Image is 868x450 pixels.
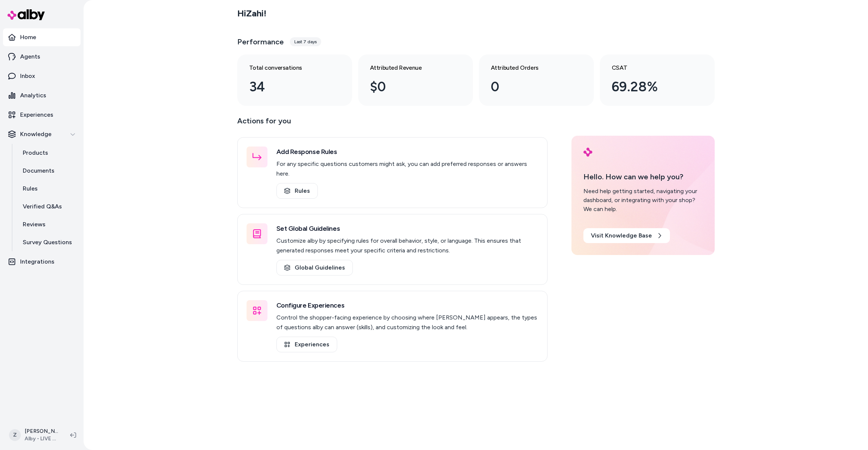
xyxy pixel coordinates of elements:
h3: Configure Experiences [276,300,538,311]
p: Products [23,148,48,157]
h3: Add Response Rules [276,147,538,157]
p: Customize alby by specifying rules for overall behavior, style, or language. This ensures that ge... [276,236,538,255]
h3: Performance [237,37,284,47]
span: Alby - LIVE on [DOMAIN_NAME] [25,435,58,443]
div: 69.28% [612,77,691,97]
a: Verified Q&As [15,198,81,215]
p: Analytics [20,91,46,100]
p: [PERSON_NAME] [25,428,58,435]
img: alby Logo [583,148,592,157]
a: Attributed Orders 0 [479,54,594,106]
h3: Attributed Revenue [370,63,449,72]
a: Rules [276,183,318,199]
h3: Total conversations [249,63,328,72]
img: alby Logo [7,9,45,20]
a: Analytics [3,86,81,104]
p: Hello. How can we help you? [583,171,703,182]
a: Reviews [15,215,81,233]
a: Rules [15,180,81,198]
p: Agents [20,52,40,61]
a: Agents [3,48,81,66]
p: Survey Questions [23,238,72,247]
p: Knowledge [20,130,51,139]
a: Global Guidelines [276,260,353,276]
p: Rules [23,184,38,193]
div: 34 [249,77,328,97]
p: For any specific questions customers might ask, you can add preferred responses or answers here. [276,159,538,179]
h3: Attributed Orders [491,63,570,72]
button: Z[PERSON_NAME]Alby - LIVE on [DOMAIN_NAME] [4,423,64,447]
div: Need help getting started, navigating your dashboard, or integrating with your shop? We can help. [583,187,703,214]
h3: CSAT [612,63,691,72]
a: Experiences [276,337,337,352]
a: Products [15,144,81,162]
a: Experiences [3,106,81,124]
a: Inbox [3,67,81,85]
a: Total conversations 34 [237,54,352,106]
p: Inbox [20,72,35,81]
a: Survey Questions [15,233,81,251]
p: Documents [23,166,54,175]
p: Control the shopper-facing experience by choosing where [PERSON_NAME] appears, the types of quest... [276,313,538,332]
a: Attributed Revenue $0 [358,54,473,106]
p: Actions for you [237,115,548,133]
div: $0 [370,77,449,97]
a: CSAT 69.28% [600,54,715,106]
a: Documents [15,162,81,180]
p: Experiences [20,110,53,119]
p: Integrations [20,257,54,266]
p: Home [20,33,36,42]
h3: Set Global Guidelines [276,223,538,234]
div: 0 [491,77,570,97]
div: Last 7 days [290,37,321,46]
span: Z [9,429,21,441]
p: Reviews [23,220,46,229]
a: Integrations [3,253,81,271]
a: Home [3,28,81,46]
a: Visit Knowledge Base [583,228,670,243]
h2: Hi Zahi ! [237,8,266,19]
p: Verified Q&As [23,202,62,211]
button: Knowledge [3,125,81,143]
